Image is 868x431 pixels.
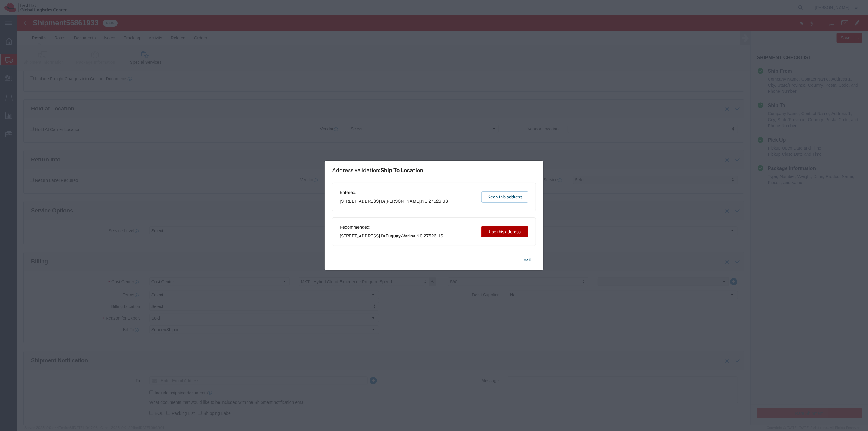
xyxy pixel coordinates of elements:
[332,167,423,174] h1: Address validation:
[340,224,443,230] span: Recommended:
[340,189,448,196] span: Entered:
[385,199,420,204] span: [PERSON_NAME]
[380,167,423,173] span: Ship To Location
[519,254,536,265] button: Exit
[429,199,441,204] span: 27526
[385,234,415,238] span: Fuquay-Varina
[421,199,428,204] span: NC
[442,199,448,204] span: US
[416,234,423,238] span: NC
[481,191,528,203] button: Keep this address
[437,234,443,238] span: US
[340,198,448,205] span: [STREET_ADDRESS] Dr ,
[481,226,528,237] button: Use this address
[424,234,436,238] span: 27526
[340,233,443,239] span: [STREET_ADDRESS] Dr ,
